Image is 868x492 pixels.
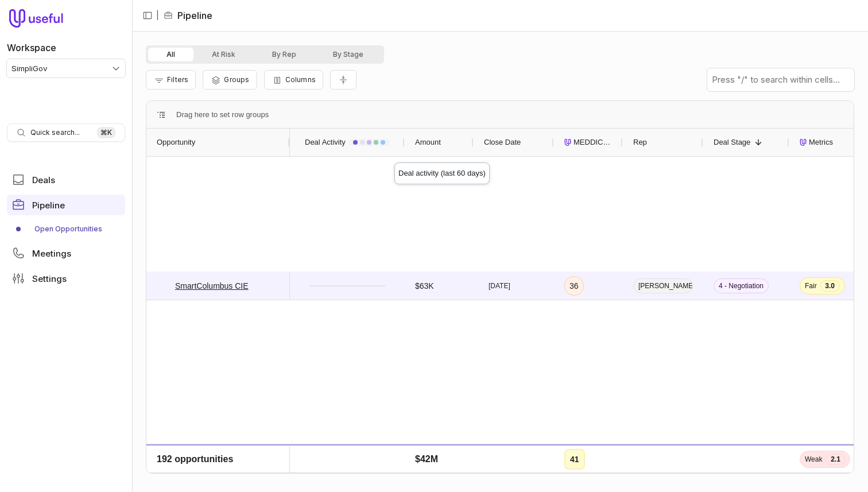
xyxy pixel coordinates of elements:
button: At Risk [193,48,254,61]
span: Groups [224,75,249,84]
span: Pipeline [32,201,65,210]
span: Opportunity [157,135,195,149]
div: Row Groups [176,108,269,122]
span: Columns [285,75,316,84]
span: Metrics [809,135,833,149]
a: Deals [7,169,125,190]
div: 36 [569,279,579,293]
button: Columns [264,70,323,90]
a: Open Opportunities [7,220,125,238]
button: Collapse all rows [330,70,356,90]
label: Workspace [7,41,56,55]
button: Collapse sidebar [139,7,156,24]
button: By Stage [315,48,382,61]
span: MEDDICC Score [573,135,613,149]
div: MEDDICC Score [564,129,613,156]
button: All [148,48,193,61]
a: Settings [7,268,125,289]
div: $63K [415,279,434,293]
span: [PERSON_NAME] [633,278,693,293]
span: Quick search... [30,128,80,137]
span: 4 - Negotiation [714,278,769,293]
button: Filter Pipeline [146,70,196,90]
button: Group Pipeline [203,70,257,90]
li: Pipeline [164,9,212,22]
span: 3.0 [820,280,840,292]
span: Drag here to set row groups [176,108,269,122]
span: Deals [32,176,55,184]
time: [DATE] [489,281,510,290]
span: Amount [415,135,441,149]
kbd: ⌘ K [97,127,115,138]
span: Rep [633,135,647,149]
a: SmartColumbus CIE [175,279,249,293]
a: Pipeline [7,195,125,215]
span: Deal Activity [305,135,346,149]
span: Fair [805,281,817,290]
span: | [156,9,159,22]
button: By Rep [254,48,315,61]
a: Meetings [7,243,125,264]
span: Filters [167,75,188,84]
span: Meetings [32,249,71,258]
input: Press "/" to search within cells... [707,68,854,91]
span: Settings [32,274,67,283]
span: Deal Stage [714,135,750,149]
div: Pipeline submenu [7,220,125,238]
span: Close Date [484,135,521,149]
